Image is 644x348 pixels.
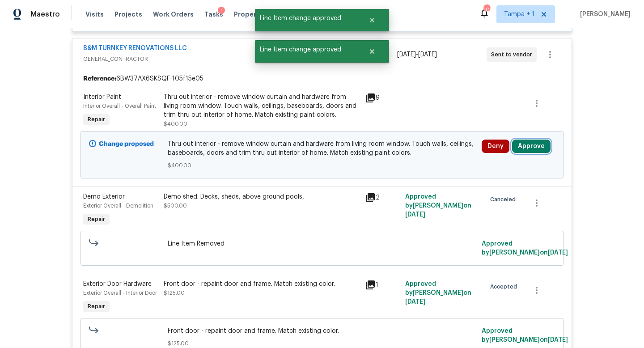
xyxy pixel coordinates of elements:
[482,241,568,256] span: Approved by [PERSON_NAME] on
[164,203,187,208] span: $500.00
[153,10,194,19] span: Work Orders
[168,161,477,170] span: $400.00
[83,103,156,109] span: Interior Overall - Overall Paint
[397,50,437,59] span: -
[234,10,269,19] span: Properties
[504,10,534,19] span: Tampa + 1
[548,250,568,256] span: [DATE]
[83,55,307,64] span: GENERAL_CONTRACTOR
[357,42,387,60] button: Close
[83,281,152,287] span: Exterior Door Hardware
[85,10,104,19] span: Visits
[168,327,477,335] span: Front door - repaint door and frame. Match existing color.
[482,328,568,343] span: Approved by [PERSON_NAME] on
[365,280,400,290] div: 1
[168,339,477,348] span: $125.00
[83,94,121,100] span: Interior Paint
[218,7,225,16] div: 1
[168,239,477,248] span: Line Item Removed
[491,50,536,59] span: Sent to vendor
[482,140,509,153] button: Deny
[72,71,572,87] div: 6BW37AX6SKSQF-105f15e05
[357,11,387,29] button: Close
[204,11,223,17] span: Tasks
[84,302,109,311] span: Repair
[576,10,631,19] span: [PERSON_NAME]
[83,45,187,51] a: B&M TURNKEY RENOVATIONS LLC
[164,290,185,296] span: $125.00
[365,192,400,203] div: 2
[30,10,60,19] span: Maestro
[164,121,187,127] span: $400.00
[83,203,153,208] span: Exterior Overall - Demolition
[164,93,360,119] div: Thru out interior - remove window curtain and hardware from living room window. Touch walls, ceil...
[490,282,521,291] span: Accepted
[405,281,471,305] span: Approved by [PERSON_NAME] on
[397,51,416,58] span: [DATE]
[548,337,568,343] span: [DATE]
[83,74,116,83] b: Reference:
[365,93,400,103] div: 9
[405,299,425,305] span: [DATE]
[99,141,154,147] b: Change proposed
[490,195,519,204] span: Canceled
[255,9,357,28] span: Line Item change approved
[84,115,109,124] span: Repair
[84,215,109,224] span: Repair
[83,194,125,200] span: Demo Exterior
[418,51,437,58] span: [DATE]
[83,290,157,296] span: Exterior Overall - Interior Door
[164,192,360,201] div: Demo shed. Decks, sheds, above ground pools,
[164,280,360,289] div: Front door - repaint door and frame. Match existing color.
[168,140,477,157] span: Thru out interior - remove window curtain and hardware from living room window. Touch walls, ceil...
[483,5,490,14] div: 103
[405,212,425,218] span: [DATE]
[255,40,357,59] span: Line Item change approved
[114,10,142,19] span: Projects
[405,194,471,218] span: Approved by [PERSON_NAME] on
[512,140,551,153] button: Approve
